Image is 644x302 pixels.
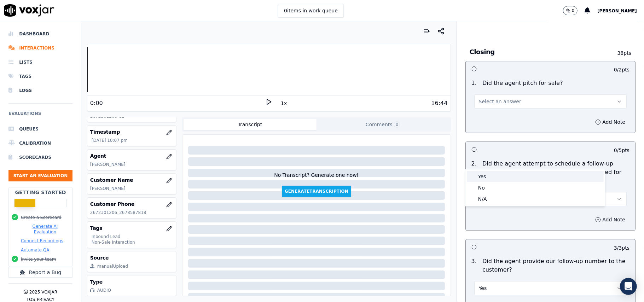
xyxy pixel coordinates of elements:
div: No Transcript? Generate one now! [274,172,359,186]
button: 1x [279,98,288,108]
div: Open Intercom Messenger [620,278,637,295]
h3: Agent [90,152,173,159]
a: Dashboard [8,27,72,41]
div: N/A [467,193,604,205]
div: manualUpload [97,263,128,269]
a: Scorecards [8,150,72,164]
button: Start an Evaluation [8,170,72,181]
h3: Type [90,278,173,285]
button: Comments [317,119,449,130]
span: [PERSON_NAME] [597,8,637,13]
h3: Customer Phone [90,201,173,208]
button: Add Note [591,215,630,225]
p: Inbound Lead [92,234,173,239]
img: voxjar logo [4,4,54,17]
p: Did the agent pitch for sale? [482,79,563,87]
a: Queues [8,122,72,136]
div: 16:44 [431,99,447,108]
button: Transcript [184,119,317,130]
button: [PERSON_NAME] [597,6,644,15]
p: Did the agent attempt to schedule a follow-up appointment incase the call is not transferred for ... [482,159,630,185]
button: 0items in work queue [278,4,344,17]
p: Non-Sale Interaction [92,239,173,245]
span: Yes [479,285,487,292]
button: Automate QA [21,247,49,253]
button: GenerateTranscription [282,186,351,197]
p: 2025 Voxjar [29,289,57,295]
p: 3 . [469,257,480,274]
p: 0 / 5 pts [614,147,630,154]
h3: Customer Name [90,176,173,184]
button: 0 [563,6,585,15]
button: Invite your team [21,256,56,262]
p: 2672301206_2678587818 [90,210,173,215]
button: Create a Scorecard [21,215,62,220]
div: Yes [467,171,604,182]
p: [PERSON_NAME] [90,186,173,191]
a: Lists [8,55,72,69]
p: 3 / 3 pts [614,244,630,251]
div: 0:00 [90,99,103,108]
button: Add Note [591,117,630,127]
a: Interactions [8,41,72,55]
h3: Tags [90,225,173,232]
h3: Source [90,254,173,261]
p: [PERSON_NAME] [90,162,173,167]
h3: Timestamp [90,128,173,135]
a: Calibration [8,136,72,150]
div: No [467,182,604,193]
p: Did the agent provide our follow-up number to the customer? [482,257,630,274]
h6: Evaluations [8,109,72,122]
p: 0 [572,8,575,13]
button: Generate AI Evaluation [21,223,69,235]
p: 1 . [469,79,480,87]
button: Connect Recordings [21,238,63,244]
h2: Getting Started [15,189,66,196]
button: 0 [563,6,578,15]
span: 0 [394,121,400,128]
h3: Closing [470,47,604,57]
p: [DATE] 10:07 pm [92,138,173,143]
p: 38 pts [604,50,631,57]
a: Tags [8,69,72,83]
p: 0 / 2 pts [614,66,630,73]
a: Logs [8,83,72,98]
div: AUDIO [97,288,111,293]
button: Report a Bug [8,267,72,278]
p: 2 . [469,159,480,185]
span: Select an answer [479,98,521,105]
